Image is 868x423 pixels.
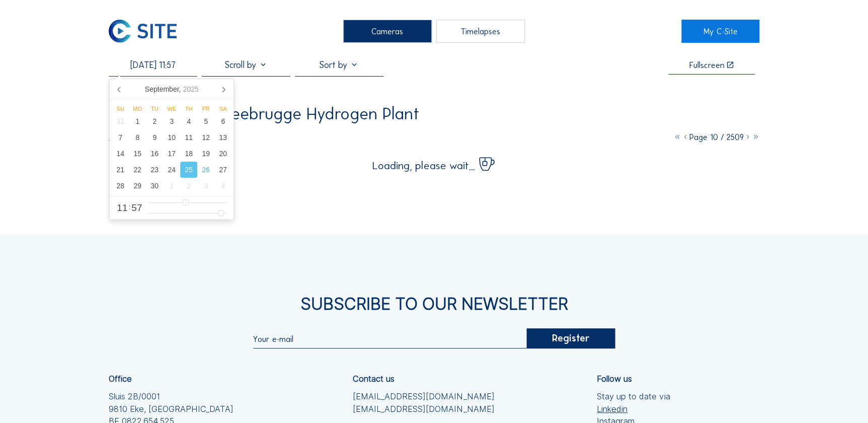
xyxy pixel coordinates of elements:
div: 29 [129,178,146,194]
div: Cameras [343,20,432,42]
div: Sa [214,106,231,112]
div: 28 [112,178,129,194]
i: 2025 [183,85,199,93]
div: 14 [112,146,129,162]
div: 8 [129,129,146,146]
div: 19 [197,146,214,162]
div: 26 [197,162,214,178]
div: Fullscreen [689,61,724,69]
div: 18 [180,146,197,162]
div: 22 [129,162,146,178]
div: 2 [146,113,163,129]
div: 1 [129,113,146,129]
div: We [163,106,180,112]
div: 10 [163,129,180,146]
div: Follow us [597,375,632,383]
a: Linkedin [597,403,670,415]
span: 57 [131,203,142,213]
div: 21 [112,162,129,178]
div: 5 [197,113,214,129]
div: 3 [163,113,180,129]
div: September, [141,81,203,97]
div: 25 [180,162,197,178]
div: 1 [163,178,180,194]
div: 4 [214,178,231,194]
div: Tu [146,106,163,112]
input: Search by date 󰅀 [109,59,197,70]
span: Page 10 / 2509 [689,132,743,142]
div: 17 [163,146,180,162]
span: : [128,203,130,210]
a: C-SITE Logo [109,20,187,42]
div: 31 [112,113,129,129]
div: Th [180,106,197,112]
div: Timelapses [436,20,525,42]
img: C-SITE Logo [109,20,177,42]
div: 15 [129,146,146,162]
div: Su [112,106,129,112]
div: 16 [146,146,163,162]
div: 27 [214,162,231,178]
div: Virya Energy / Zeebrugge Hydrogen Plant [109,106,420,122]
div: 23 [146,162,163,178]
span: 11 [117,203,127,213]
span: Loading, please wait... [372,161,475,171]
div: Camera 1 [109,130,198,142]
div: Subscribe to our newsletter [109,296,760,313]
div: 4 [180,113,197,129]
a: My C-Site [681,20,759,42]
div: 20 [214,146,231,162]
div: 30 [146,178,163,194]
div: 13 [214,129,231,146]
div: 12 [197,129,214,146]
div: Office [109,375,132,383]
div: Fr [197,106,214,112]
a: [EMAIL_ADDRESS][DOMAIN_NAME] [353,403,495,415]
div: 2 [180,178,197,194]
div: Mo [129,106,146,112]
a: [EMAIL_ADDRESS][DOMAIN_NAME] [353,390,495,403]
div: Register [526,328,615,348]
div: Contact us [353,375,394,383]
div: 9 [146,129,163,146]
div: 6 [214,113,231,129]
input: Your e-mail [253,334,526,344]
div: 7 [112,129,129,146]
div: 11 [180,129,197,146]
div: 3 [197,178,214,194]
div: 24 [163,162,180,178]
